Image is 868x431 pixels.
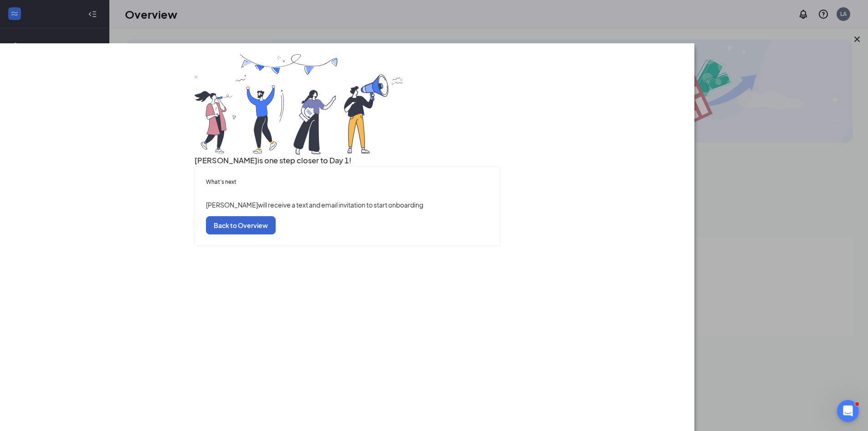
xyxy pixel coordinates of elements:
[206,177,488,186] h5: What’s next
[837,400,859,422] iframe: Intercom live chat
[195,155,499,166] h3: [PERSON_NAME] is one step closer to Day 1!
[195,54,404,155] img: you are all set
[206,199,488,209] p: [PERSON_NAME] will receive a text and email invitation to start onboarding
[206,216,276,234] button: Back to Overview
